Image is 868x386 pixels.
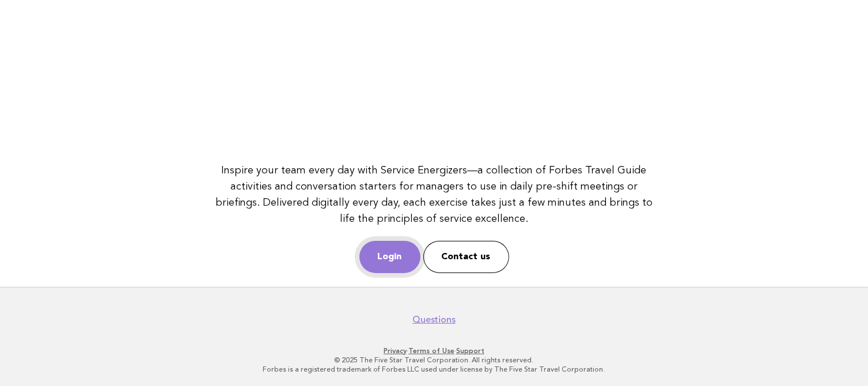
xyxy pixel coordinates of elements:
[456,347,484,355] a: Support
[408,347,454,355] a: Terms of Use
[82,346,787,355] p: · ·
[412,314,456,326] a: Questions
[82,355,787,365] p: © 2025 The Five Star Travel Corporation. All rights reserved.
[423,241,509,273] a: Contact us
[215,162,654,227] p: Inspire your team every day with Service Energizers—a collection of Forbes Travel Guide activitie...
[384,347,407,355] a: Privacy
[359,241,420,273] a: Login
[82,365,787,374] p: Forbes is a registered trademark of Forbes LLC used under license by The Five Star Travel Corpora...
